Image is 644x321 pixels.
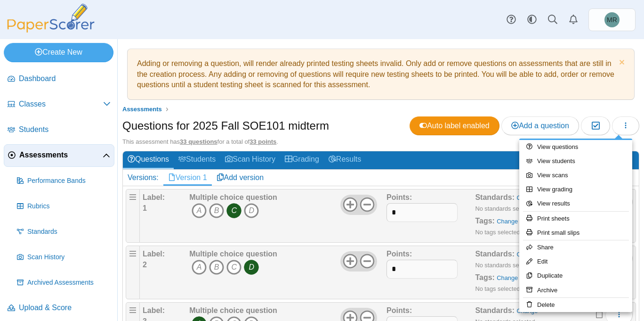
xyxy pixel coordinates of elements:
[4,68,114,91] a: Dashboard
[27,202,111,211] span: Rubrics
[519,298,632,312] a: Delete
[19,99,103,109] span: Classes
[519,154,632,168] a: View students
[519,255,632,269] a: Edit
[4,43,113,62] a: Create New
[143,306,165,314] b: Label:
[519,269,632,283] a: Duplicate
[27,176,111,186] span: Performance Bands
[563,9,584,30] a: Alerts
[27,227,111,237] span: Standards
[519,197,632,211] a: View results
[497,274,518,281] a: Change
[475,262,540,269] small: No standards selected...
[419,122,490,130] span: Auto label enabled
[516,251,538,258] a: Change
[123,170,163,186] div: Versions:
[244,203,259,218] i: D
[122,118,329,134] h1: Questions for 2025 Fall SOE101 midterm
[410,116,499,135] a: Auto label enabled
[143,261,147,269] b: 2
[122,106,162,113] span: Assessments
[226,260,241,275] i: C
[143,204,147,212] b: 1
[475,217,494,225] b: Tags:
[4,93,114,116] a: Classes
[189,306,277,314] b: Multiple choice question
[501,116,579,135] a: Add a question
[588,8,636,31] a: Malinda Ritts
[4,297,114,320] a: Upload & Score
[244,260,259,275] i: D
[4,26,98,34] a: PaperScorer
[189,193,277,201] b: Multiple choice question
[519,182,632,197] a: View grading
[511,122,569,130] span: Add a question
[19,303,111,313] span: Upload & Score
[192,260,207,275] i: A
[19,124,111,135] span: Students
[180,138,217,145] u: 33 questions
[19,150,103,160] span: Assessments
[123,151,174,169] a: Questions
[220,151,280,169] a: Scan History
[163,170,212,186] a: Version 1
[280,151,324,169] a: Grading
[475,229,525,236] small: No tags selected...
[519,283,632,297] a: Archive
[27,253,111,262] span: Scan History
[519,226,632,240] a: Print small slips
[120,104,164,115] a: Assessments
[13,221,114,243] a: Standards
[475,193,515,201] b: Standards:
[519,240,632,255] a: Share
[475,306,515,314] b: Standards:
[324,151,366,169] a: Results
[4,4,98,33] img: PaperScorer
[132,54,629,95] div: Adding or removing a question, will render already printed testing sheets invalid. Only add or re...
[475,205,540,212] small: No standards selected...
[497,218,518,225] a: Change
[27,278,111,288] span: Archived Assessments
[192,203,207,218] i: A
[143,250,165,258] b: Label:
[13,195,114,218] a: Rubrics
[126,189,140,243] div: Drag handle
[126,246,140,299] div: Drag handle
[386,250,412,258] b: Points:
[174,151,220,169] a: Students
[519,140,632,154] a: View questions
[519,212,632,226] a: Print sheets
[250,138,276,145] u: 33 points
[607,16,617,23] span: Malinda Ritts
[4,144,114,167] a: Assessments
[475,250,515,258] b: Standards:
[13,272,114,294] a: Archived Assessments
[475,285,525,292] small: No tags selected...
[13,170,114,192] a: Performance Bands
[19,74,111,84] span: Dashboard
[475,273,494,281] b: Tags:
[617,58,625,68] a: Dismiss notice
[386,193,412,201] b: Points:
[189,250,277,258] b: Multiple choice question
[226,203,241,218] i: C
[13,246,114,269] a: Scan History
[516,307,538,314] a: Change
[4,119,114,141] a: Students
[209,203,224,218] i: B
[209,260,224,275] i: B
[122,138,639,146] div: This assessment has for a total of .
[143,193,165,201] b: Label:
[519,168,632,182] a: View scans
[604,12,620,27] span: Malinda Ritts
[386,306,412,314] b: Points:
[516,194,538,201] a: Change
[212,170,269,186] a: Add version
